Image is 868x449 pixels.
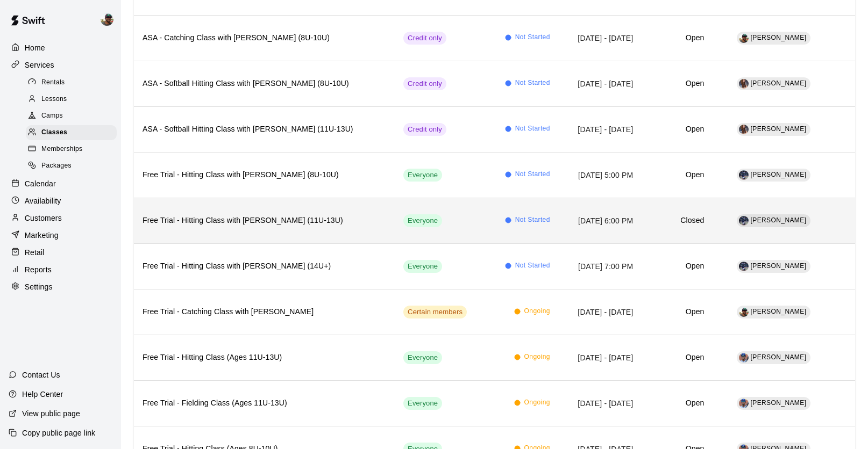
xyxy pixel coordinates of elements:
div: This service is only visible to customers with valid credits for it. [403,32,446,45]
a: Retail [9,244,112,260]
span: [PERSON_NAME] [751,79,807,87]
span: Classes [41,127,67,138]
p: Availability [25,195,61,206]
a: Availability [9,193,112,209]
h6: Open [650,32,704,44]
div: JT Marr [739,262,749,271]
p: Settings [25,281,53,292]
div: Memberships [26,142,117,157]
h6: Free Trial - Hitting Class with [PERSON_NAME] (8U-10U) [143,169,386,181]
div: This service is visible to only customers with certain memberships. Check the service pricing for... [403,306,467,318]
p: Customers [25,213,62,223]
div: Packages [26,158,117,173]
span: Not Started [515,215,550,226]
a: Rentals [26,74,121,91]
img: Ben Boykin [739,33,749,43]
img: JT Marr [739,170,749,180]
td: [DATE] - [DATE] [559,380,642,426]
div: This service is visible to all of your customers [403,397,442,410]
td: [DATE] - [DATE] [559,61,642,106]
div: Classes [26,125,117,140]
span: Credit only [403,125,446,135]
span: Credit only [403,33,446,44]
span: Not Started [515,124,550,134]
p: Services [25,60,54,70]
span: Ongoing [524,397,550,408]
div: This service is visible to all of your customers [403,351,442,364]
a: Customers [9,210,112,226]
div: Rentals [26,75,117,90]
a: Calendar [9,176,112,192]
h6: Closed [650,215,704,227]
span: [PERSON_NAME] [751,353,807,361]
div: Francis Grullon [739,399,749,408]
h6: Open [650,306,704,318]
p: Calendar [25,178,56,189]
span: [PERSON_NAME] [751,308,807,315]
h6: Free Trial - Hitting Class (Ages 11U-13U) [143,352,386,364]
td: [DATE] - [DATE] [559,106,642,152]
a: Classes [26,125,121,141]
div: This service is only visible to customers with valid credits for it. [403,77,446,90]
td: [DATE] 6:00 PM [559,198,642,243]
span: Packages [41,161,72,171]
td: [DATE] - [DATE] [559,335,642,380]
p: Contact Us [22,370,60,380]
span: Ongoing [524,306,550,317]
td: [DATE] - [DATE] [559,15,642,61]
span: Not Started [515,32,550,43]
div: Francis Grullon [739,353,749,363]
h6: Open [650,397,704,409]
span: [PERSON_NAME] [751,125,807,133]
a: Home [9,40,112,56]
h6: ASA - Softball Hitting Class with [PERSON_NAME] (8U-10U) [143,78,386,90]
h6: Free Trial - Catching Class with [PERSON_NAME] [143,306,386,318]
a: Packages [26,158,121,175]
p: Copy public page link [22,428,95,438]
span: [PERSON_NAME] [751,34,807,41]
div: This service is visible to all of your customers [403,214,442,227]
h6: ASA - Catching Class with [PERSON_NAME] (8U-10U) [143,32,386,44]
a: Memberships [26,141,121,158]
a: Services [9,57,112,73]
span: Everyone [403,399,442,409]
a: Reports [9,262,112,278]
span: Credit only [403,79,446,89]
span: [PERSON_NAME] [751,262,807,270]
h6: Open [650,169,704,181]
h6: Open [650,260,704,272]
div: This service is only visible to customers with valid credits for it. [403,123,446,136]
div: Camps [26,108,117,124]
span: Camps [41,111,63,121]
span: Memberships [41,144,82,155]
img: Ben Boykin [739,307,749,317]
h6: ASA - Softball Hitting Class with [PERSON_NAME] (11U-13U) [143,124,386,135]
p: Reports [25,264,52,275]
div: Ben Boykin [98,9,121,30]
img: Jaidyn Harris [739,79,749,89]
span: Everyone [403,262,442,272]
a: Settings [9,279,112,295]
h6: Free Trial - Hitting Class with [PERSON_NAME] (14U+) [143,260,386,272]
span: [PERSON_NAME] [751,171,807,178]
span: Certain members [403,307,467,317]
span: Rentals [41,77,65,88]
span: Ongoing [524,352,550,363]
img: Ben Boykin [101,13,113,26]
p: Help Center [22,389,63,400]
img: Jaidyn Harris [739,125,749,134]
span: Not Started [515,260,550,271]
div: Marketing [9,227,112,243]
div: This service is visible to all of your customers [403,169,442,182]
